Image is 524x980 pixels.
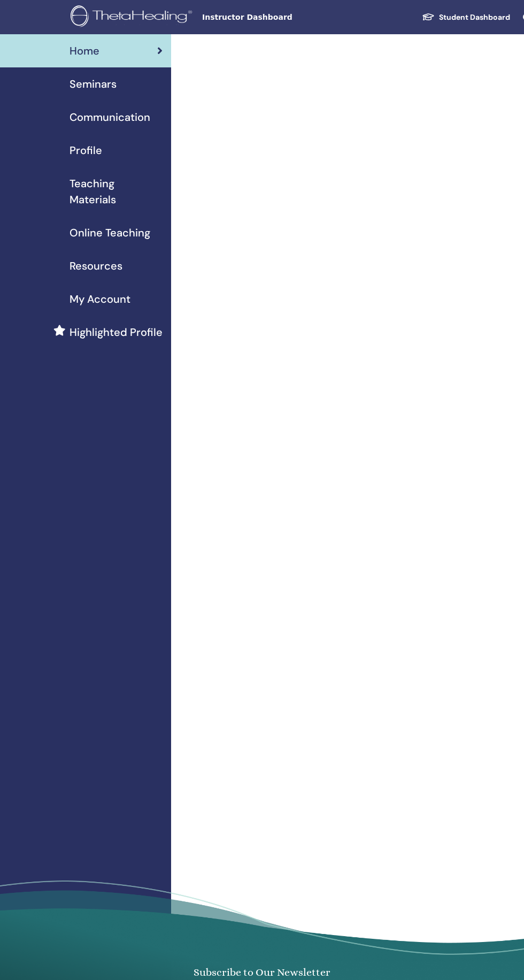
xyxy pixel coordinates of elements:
img: graduation-cap-white.svg [422,12,435,21]
span: Seminars [70,76,117,92]
span: Home [70,43,99,59]
a: Student Dashboard [413,7,519,27]
img: logo.png [71,5,196,29]
span: Instructor Dashboard [202,12,363,23]
span: Online Teaching [70,225,150,241]
span: My Account [70,291,130,307]
span: Resources [70,258,122,274]
span: Highlighted Profile [70,324,163,340]
span: Teaching Materials [70,175,163,208]
span: Communication [70,109,150,125]
h4: Subscribe to Our Newsletter [138,966,386,978]
span: Profile [70,142,102,158]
